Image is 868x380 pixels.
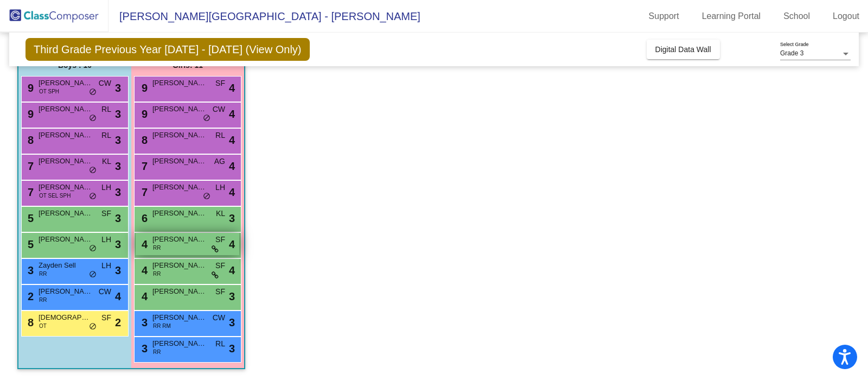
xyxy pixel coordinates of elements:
span: 2 [25,290,34,302]
span: AG [214,156,225,167]
span: [PERSON_NAME] [152,260,207,271]
span: 7 [25,186,34,198]
span: [DEMOGRAPHIC_DATA][PERSON_NAME] [39,312,93,323]
span: LH [101,182,111,193]
span: [PERSON_NAME] [152,208,207,219]
span: RL [101,130,111,141]
span: [PERSON_NAME] [39,208,93,219]
a: Logout [824,8,868,25]
span: RR [153,270,161,278]
span: 7 [25,160,34,172]
span: 4 [229,80,235,96]
span: do_not_disturb_alt [203,192,210,201]
span: 3 [115,158,121,174]
span: SF [101,208,111,219]
span: 5 [25,238,34,250]
span: 3 [139,343,148,354]
span: 9 [139,82,148,94]
span: RL [101,104,111,115]
span: 7 [139,160,148,172]
span: 3 [115,80,121,96]
span: 3 [139,316,148,328]
span: RL [215,130,225,141]
span: do_not_disturb_alt [89,192,97,201]
span: [PERSON_NAME] [152,182,207,193]
span: 4 [139,238,148,250]
span: [PERSON_NAME] [39,182,93,193]
span: SF [215,286,225,297]
span: 4 [229,262,235,278]
span: 3 [229,340,235,357]
span: 9 [25,82,34,94]
span: [PERSON_NAME] [152,130,207,141]
span: Digital Data Wall [655,45,711,54]
span: 4 [229,106,235,122]
a: School [775,8,819,25]
span: do_not_disturb_alt [89,114,97,123]
span: CW [99,286,111,297]
a: Learning Portal [693,8,770,25]
span: [PERSON_NAME] [152,78,207,88]
span: 3 [115,262,121,278]
span: 2 [115,314,121,331]
span: OT SEL SPH [39,192,71,200]
span: [PERSON_NAME] [152,286,207,297]
span: 8 [25,134,34,146]
span: 5 [25,212,34,224]
span: [PERSON_NAME] [39,234,93,245]
span: OT SPH [39,87,59,96]
span: LH [215,182,225,193]
span: [PERSON_NAME] [152,234,207,245]
span: CW [99,78,111,89]
span: SF [101,312,111,324]
span: RR [39,270,47,278]
span: 6 [139,212,148,224]
span: do_not_disturb_alt [203,114,210,123]
span: 7 [139,186,148,198]
span: 4 [139,290,148,302]
span: KL [102,156,111,167]
span: [PERSON_NAME] [39,156,93,167]
span: LH [101,234,111,245]
span: 8 [25,316,34,328]
span: [PERSON_NAME] [152,338,207,349]
span: 3 [115,236,121,252]
span: [PERSON_NAME] [39,130,93,141]
span: RR RM [153,322,171,330]
span: 3 [25,264,34,276]
span: OT [39,322,47,330]
span: LH [101,260,111,271]
span: Grade 3 [780,49,803,57]
span: KL [216,208,225,219]
span: CW [213,104,225,115]
span: [PERSON_NAME] [152,104,207,115]
button: Digital Data Wall [647,40,720,59]
span: 8 [139,134,148,146]
span: 3 [229,210,235,226]
span: 4 [229,132,235,148]
span: 4 [115,288,121,305]
span: 3 [115,132,121,148]
span: Zayden Sell [39,260,93,271]
span: SF [215,260,225,271]
span: RR [39,296,47,304]
span: [PERSON_NAME] [152,312,207,323]
span: 3 [115,106,121,122]
span: 3 [115,210,121,226]
span: 9 [139,108,148,120]
span: 4 [139,264,148,276]
span: CW [213,312,225,324]
span: do_not_disturb_alt [89,244,97,253]
span: RR [153,348,161,356]
span: 4 [229,236,235,252]
span: do_not_disturb_alt [89,322,97,331]
span: 9 [25,108,34,120]
span: do_not_disturb_alt [89,270,97,279]
span: [PERSON_NAME] [PERSON_NAME] [39,78,93,88]
span: do_not_disturb_alt [89,88,97,97]
a: Support [640,8,688,25]
span: 4 [229,158,235,174]
span: do_not_disturb_alt [89,166,97,175]
span: RL [215,338,225,350]
span: [PERSON_NAME] [39,104,93,115]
